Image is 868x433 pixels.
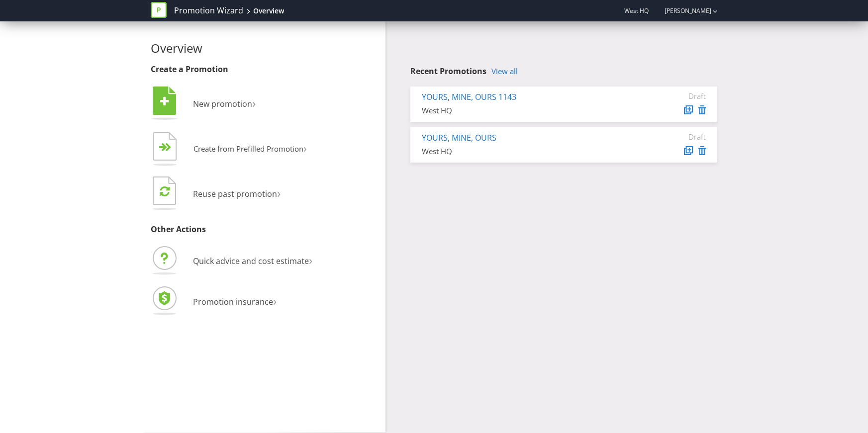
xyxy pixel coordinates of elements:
[193,144,303,154] span: Create from Prefilled Promotion
[193,188,277,199] span: Reuse past promotion
[252,94,256,111] span: ›
[422,132,496,143] a: YOURS, MINE, OURS
[277,184,281,201] span: ›
[309,252,312,268] span: ›
[646,91,706,100] div: Draft
[160,185,170,197] tspan: 
[151,296,277,307] a: Promotion insurance›
[422,146,631,157] div: West HQ
[151,130,307,170] button: Create from Prefilled Promotion›
[273,292,277,309] span: ›
[491,67,518,76] a: View all
[174,5,243,16] a: Promotion Wizard
[151,256,312,266] a: Quick advice and cost estimate›
[253,6,284,16] div: Overview
[624,6,649,15] span: West HQ
[151,65,379,74] h3: Create a Promotion
[193,296,273,307] span: Promotion insurance
[410,66,486,77] span: Recent Promotions
[646,132,706,141] div: Draft
[303,140,307,156] span: ›
[160,96,169,107] tspan: 
[422,91,516,102] a: YOURS, MINE, OURS 1143
[151,225,379,234] h3: Other Actions
[655,6,711,15] a: [PERSON_NAME]
[422,105,631,116] div: West HQ
[165,143,172,152] tspan: 
[193,256,309,266] span: Quick advice and cost estimate
[151,42,379,55] h2: Overview
[193,98,252,109] span: New promotion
